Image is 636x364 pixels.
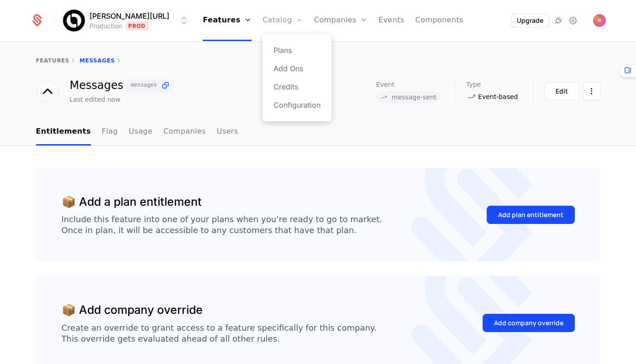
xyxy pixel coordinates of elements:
a: Integrations [553,15,564,26]
button: Upgrade [511,14,549,27]
button: Add plan entitlement [487,206,575,224]
a: features [36,57,70,64]
a: Entitlements [36,119,91,146]
span: Type [466,81,481,88]
div: Messages [70,79,174,92]
div: Create an override to grant access to a feature specifically for this company. This override gets... [62,322,377,344]
button: Select action [583,82,600,100]
a: Credits [273,81,321,92]
button: Add company override [483,314,575,332]
button: Select environment [66,10,189,31]
span: Event [376,81,394,88]
div: 📦 Add a plan entitlement [62,193,202,211]
span: messages [131,83,157,88]
span: [PERSON_NAME][URL] [89,10,169,21]
a: Usage [129,119,152,146]
span: Prod [126,21,149,31]
div: Add company override [494,318,563,328]
span: message-sent [392,94,436,100]
span: Event-based [478,92,518,101]
button: Edit [544,82,579,100]
a: Companies [163,119,206,146]
ul: Choose Sub Page [36,119,238,146]
img: Billy.ai [63,10,85,31]
a: Add Ons [273,63,321,74]
a: Users [217,119,238,146]
div: Add plan entitlement [498,210,563,219]
a: Plans [273,45,321,56]
div: 📦 Add company override [62,302,203,319]
div: Include this feature into one of your plans when you’re ready to go to market. Once in plan, it w... [62,214,382,236]
a: Settings [568,15,578,26]
a: Flag [102,119,118,146]
a: Configuration [273,99,321,110]
img: Ryan [593,14,606,27]
div: Last edited now [70,95,121,104]
nav: Main [36,119,600,146]
button: Open user button [593,14,606,27]
div: Production [89,21,122,31]
div: Edit [556,87,568,96]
